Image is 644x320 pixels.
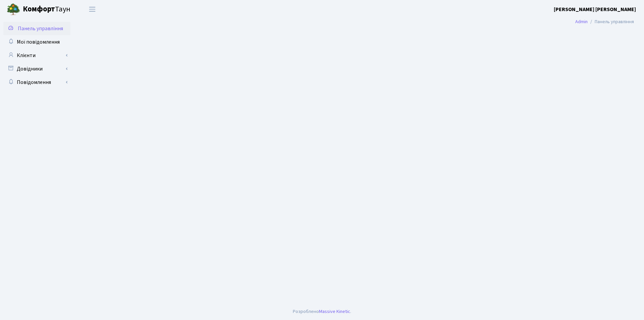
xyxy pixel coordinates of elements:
div: Розроблено . [293,308,351,315]
button: Переключити навігацію [84,4,101,15]
span: Мої повідомлення [17,38,60,46]
a: Massive Kinetic [319,308,350,315]
a: [PERSON_NAME] [PERSON_NAME] [554,5,636,13]
a: Панель управління [3,22,70,35]
span: Таун [23,4,70,15]
span: Панель управління [18,25,63,32]
li: Панель управління [588,18,634,26]
a: Мої повідомлення [3,35,70,49]
nav: breadcrumb [565,15,644,29]
a: Повідомлення [3,76,70,89]
img: logo.png [7,3,20,16]
b: Комфорт [23,4,55,14]
a: Клієнти [3,49,70,62]
a: Довідники [3,62,70,76]
a: Admin [575,18,588,25]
